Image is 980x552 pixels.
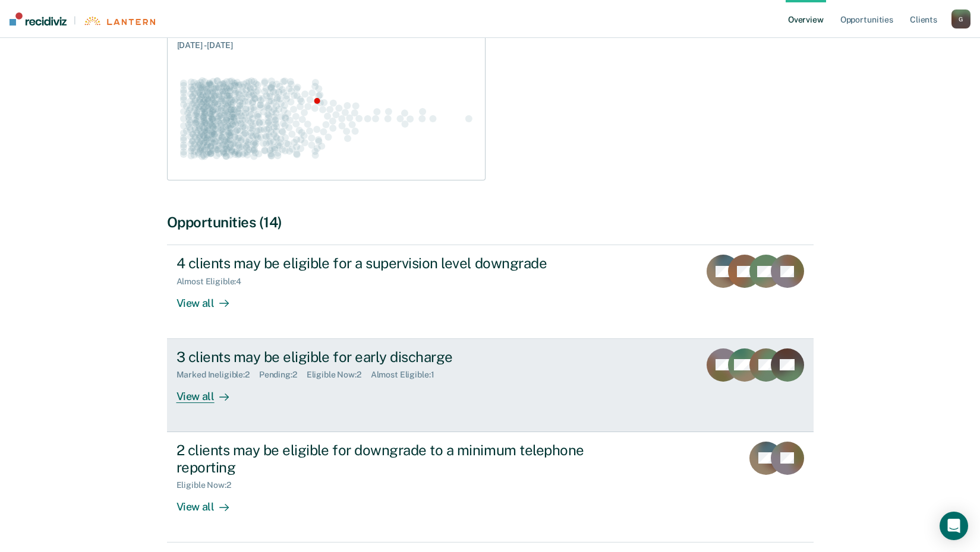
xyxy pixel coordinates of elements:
a: 2 clients may be eligible for downgrade to a minimum telephone reportingEligible Now:2View all [167,432,814,543]
div: View all [177,490,243,513]
img: Lantern [83,17,155,26]
div: Open Intercom Messenger [940,512,968,540]
a: 4 clients may be eligible for a supervision level downgradeAlmost Eligible:4View all [167,245,814,338]
div: Swarm plot of all incarceration rates in the state for ALL caseloads, highlighting values of 59.9... [177,66,475,170]
div: 2 clients may be eligible for downgrade to a minimum telephone reporting [177,442,594,476]
div: Eligible Now : 2 [307,370,371,380]
div: Pending : 2 [259,370,307,380]
div: View all [177,287,243,310]
a: | [10,12,155,26]
div: Almost Eligible : 1 [371,370,444,380]
button: G [951,9,970,28]
a: Incarceration Rate:59.9%[DATE] - [DATE]Swarm plot of all incarceration rates in the state for ALL... [167,16,486,180]
div: Opportunities (14) [167,214,814,231]
div: 3 clients may be eligible for early discharge [177,348,594,366]
div: Marked Ineligible : 2 [177,370,259,380]
div: Eligible Now : 2 [177,480,241,490]
a: 3 clients may be eligible for early dischargeMarked Ineligible:2Pending:2Eligible Now:2Almost Eli... [167,339,814,432]
div: View all [177,380,243,403]
div: 4 clients may be eligible for a supervision level downgrade [177,255,594,272]
div: [DATE] - [DATE] [177,37,292,52]
span: | [67,15,83,26]
img: Recidiviz [10,12,67,26]
div: Almost Eligible : 4 [177,277,251,287]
